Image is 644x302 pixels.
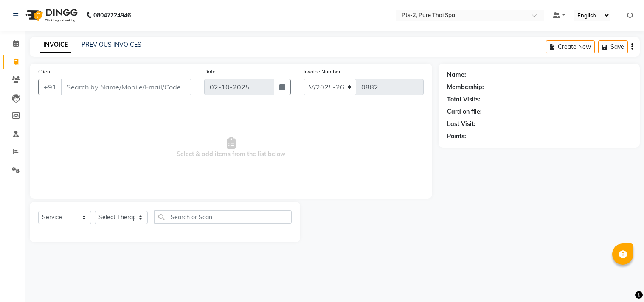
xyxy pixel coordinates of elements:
[38,68,52,75] label: Client
[154,210,292,224] input: Search or Scan
[61,79,191,95] input: Search by Name/Mobile/Email/Code
[447,83,484,92] div: Membership:
[447,120,475,129] div: Last Visit:
[447,107,482,116] div: Card on file:
[22,3,80,27] img: logo
[40,37,71,53] a: INVOICE
[608,268,636,294] iframe: chat widget
[447,95,481,104] div: Total Visits:
[598,40,628,53] button: Save
[447,70,466,79] div: Name:
[304,68,340,75] label: Invoice Number
[93,3,131,27] b: 08047224946
[38,79,62,95] button: +91
[82,41,141,48] a: PREVIOUS INVOICES
[204,68,216,75] label: Date
[38,105,424,190] span: Select & add items from the list below
[447,132,466,141] div: Points:
[546,40,595,53] button: Create New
